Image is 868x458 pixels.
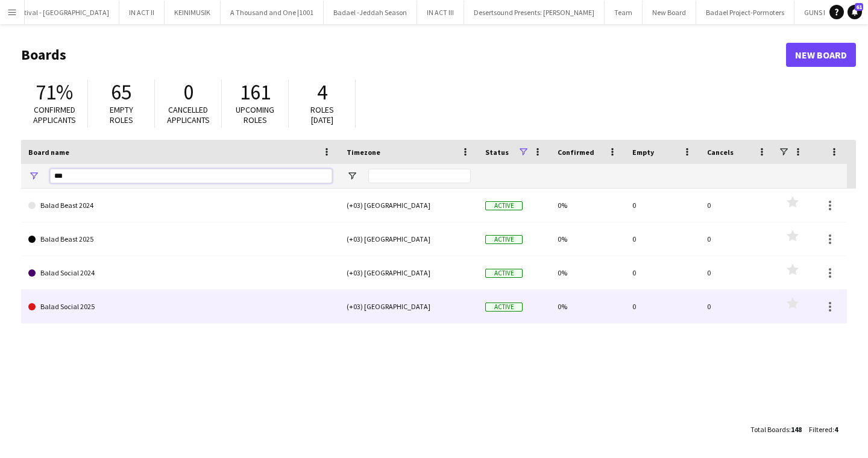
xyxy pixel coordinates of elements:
span: Upcoming roles [236,104,274,125]
input: Timezone Filter Input [368,169,471,183]
span: 161 [240,79,271,105]
button: IN ACT III [417,1,464,24]
div: (+03) [GEOGRAPHIC_DATA] [339,256,478,289]
a: Balad Social 2025 [28,290,332,324]
a: Balad Social 2024 [28,256,332,290]
span: 61 [855,3,863,11]
span: Roles [DATE] [310,104,334,125]
span: Active [485,269,523,278]
button: IN ACT II [119,1,165,24]
span: Total Boards [750,425,789,434]
span: 0 [183,79,193,105]
span: Cancels [707,148,734,157]
div: : [809,418,838,441]
button: New Board [643,1,696,24]
button: Desertsound Presents: [PERSON_NAME] [464,1,605,24]
div: 0 [700,256,775,289]
span: Empty [632,148,654,157]
span: Board name [28,148,69,157]
div: 0 [625,222,700,256]
div: (+03) [GEOGRAPHIC_DATA] [339,189,478,222]
button: Open Filter Menu [28,171,39,181]
span: 4 [317,79,327,105]
button: GUNS N' ROSES [794,1,861,24]
div: 0% [550,256,625,289]
span: 148 [791,425,802,434]
span: Cancelled applicants [167,104,210,125]
a: Balad Beast 2025 [28,222,332,256]
span: Active [485,201,523,210]
h1: Boards [21,46,786,64]
button: Open Filter Menu [347,171,357,181]
button: Badael Project-Pormoters [696,1,794,24]
div: (+03) [GEOGRAPHIC_DATA] [339,290,478,323]
span: Timezone [347,148,380,157]
div: 0% [550,222,625,256]
span: 4 [834,425,838,434]
span: Active [485,303,523,312]
div: 0% [550,290,625,323]
div: : [750,418,802,441]
a: Balad Beast 2024 [28,189,332,222]
div: 0 [625,256,700,289]
span: 65 [111,79,131,105]
button: Team [605,1,643,24]
div: 0 [700,222,775,256]
button: A Thousand and One |1001 [221,1,324,24]
div: 0 [625,290,700,323]
div: 0 [700,189,775,222]
span: Confirmed applicants [33,104,76,125]
a: 61 [848,5,862,19]
span: 71% [36,79,73,105]
button: Badael -Jeddah Season [324,1,417,24]
div: 0 [700,290,775,323]
span: Empty roles [110,104,133,125]
button: KEINIMUSIK [165,1,221,24]
a: New Board [786,43,856,67]
input: Board name Filter Input [50,169,332,183]
span: Filtered [809,425,832,434]
div: (+03) [GEOGRAPHIC_DATA] [339,222,478,256]
span: Status [485,148,509,157]
span: Active [485,235,523,244]
span: Confirmed [558,148,594,157]
div: 0% [550,189,625,222]
div: 0 [625,189,700,222]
